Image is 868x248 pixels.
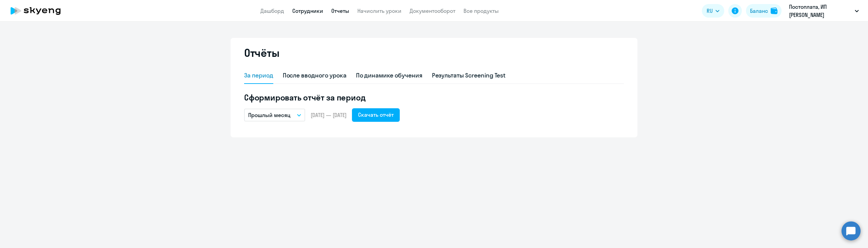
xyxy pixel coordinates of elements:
button: Скачать отчёт [352,108,400,122]
button: RU [702,4,724,18]
a: Дашборд [260,7,284,14]
h5: Сформировать отчёт за период [244,92,624,103]
p: Постоплата, ИП [PERSON_NAME] [789,3,852,19]
div: Результаты Screening Test [432,71,506,80]
button: Постоплата, ИП [PERSON_NAME] [786,3,862,19]
div: По динамике обучения [356,71,422,80]
div: После вводного урока [283,71,347,80]
span: RU [707,7,713,15]
div: Баланс [750,7,768,15]
span: [DATE] — [DATE] [311,111,347,119]
button: Балансbalance [746,4,782,18]
a: Документооборот [410,7,455,14]
a: Все продукты [463,7,499,14]
div: За период [244,71,273,80]
img: balance [771,7,777,14]
h2: Отчёты [244,46,279,60]
button: Прошлый месяц [244,109,305,121]
a: Отчеты [331,7,349,14]
p: Прошлый месяц [248,111,291,119]
div: Скачать отчёт [358,111,394,119]
a: Начислить уроки [357,7,401,14]
a: Сотрудники [292,7,323,14]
